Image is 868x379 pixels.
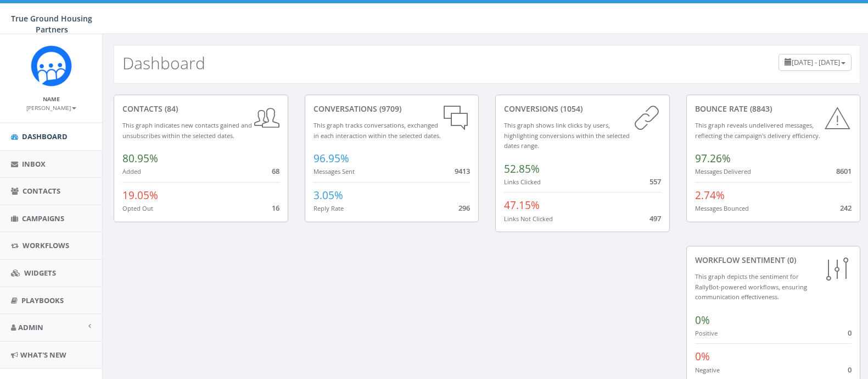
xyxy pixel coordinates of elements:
small: Links Clicked [504,178,541,186]
span: Workflows [23,240,69,250]
small: Messages Bounced [695,204,749,212]
span: 47.15% [504,198,540,212]
small: Links Not Clicked [504,215,553,223]
span: (1054) [558,103,583,114]
span: True Ground Housing Partners [11,13,92,35]
small: Opted Out [122,204,153,212]
span: Admin [18,322,43,332]
span: 9413 [455,166,470,176]
span: 19.05% [122,188,158,202]
span: (84) [163,103,178,114]
small: [PERSON_NAME] [26,104,76,112]
span: 557 [649,177,661,186]
small: This graph reveals undelivered messages, reflecting the campaign's delivery efficiency. [695,121,820,140]
span: 497 [649,213,661,223]
div: Bounce Rate [695,103,852,114]
span: Widgets [24,268,56,278]
small: Added [122,167,141,175]
h2: Dashboard [122,54,205,72]
div: contacts [122,103,279,114]
span: Dashboard [22,131,68,141]
small: Messages Sent [313,167,355,175]
small: Messages Delivered [695,167,751,175]
span: Campaigns [22,213,64,223]
small: Positive [695,329,718,337]
div: conversations [313,103,471,114]
span: 3.05% [313,188,343,202]
small: This graph shows link clicks by users, highlighting conversions within the selected dates range. [504,121,630,150]
span: (0) [785,255,796,265]
small: Negative [695,366,720,374]
small: This graph tracks conversations, exchanged in each interaction within the selected dates. [313,121,441,140]
span: 0% [695,349,710,364]
small: Reply Rate [313,204,344,212]
small: Name [43,95,60,103]
span: Contacts [23,186,60,196]
span: 0 [848,328,852,338]
span: [DATE] - [DATE] [792,57,840,67]
a: [PERSON_NAME] [26,102,76,112]
span: 52.85% [504,162,540,176]
span: 296 [458,203,470,213]
span: 0% [695,313,710,327]
span: 80.95% [122,151,158,166]
div: Workflow Sentiment [695,255,852,266]
span: Playbooks [21,295,64,305]
span: (8843) [748,103,772,114]
span: 16 [272,203,279,213]
img: Rally_Corp_Logo_1.png [31,45,72,86]
div: conversions [504,103,661,114]
span: 96.95% [313,151,349,166]
span: 0 [848,365,852,375]
span: 8601 [836,166,852,176]
span: 68 [272,166,279,176]
span: What's New [20,350,66,360]
span: 2.74% [695,188,725,202]
small: This graph indicates new contacts gained and unsubscribes within the selected dates. [122,121,252,140]
span: 242 [840,203,852,213]
span: 97.26% [695,151,731,166]
small: This graph depicts the sentiment for RallyBot-powered workflows, ensuring communication effective... [695,272,807,301]
span: Inbox [22,159,46,169]
span: (9709) [377,103,401,114]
